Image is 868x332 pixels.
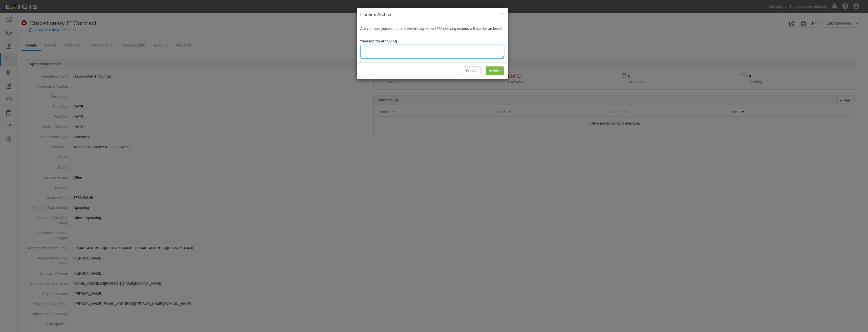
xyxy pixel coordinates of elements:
[360,39,362,43] abbr: required
[501,11,504,17] span: ×
[501,11,504,16] button: Close
[360,12,504,18] h4: Confirm Archive
[360,39,397,44] label: Reason for archiving
[357,22,508,62] div: Are you sure you want to archive this agreement? Underlying records will also be archived.
[486,66,504,75] input: Archive
[463,66,481,75] button: Cancel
